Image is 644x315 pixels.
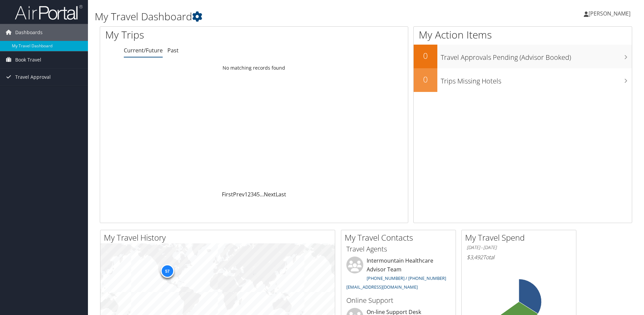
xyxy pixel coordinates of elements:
h1: My Trips [105,28,275,42]
h6: Total [467,253,571,261]
a: Current/Future [124,47,163,54]
h2: 0 [414,74,437,85]
h2: My Travel History [104,232,335,243]
span: [PERSON_NAME] [589,10,630,17]
li: Intermountain Healthcare Advisor Team [343,257,454,293]
h3: Travel Approvals Pending (Advisor Booked) [441,49,632,62]
a: [PERSON_NAME] [584,3,637,24]
h1: My Travel Dashboard [95,9,456,24]
div: 57 [160,264,174,278]
h6: [DATE] - [DATE] [467,244,571,251]
h2: My Travel Spend [465,232,576,243]
a: Prev [233,191,245,198]
a: [EMAIL_ADDRESS][DOMAIN_NAME] [346,284,418,290]
a: 0Trips Missing Hotels [414,68,632,92]
h2: My Travel Contacts [345,232,456,243]
h2: 0 [414,50,437,62]
span: … [260,191,264,198]
a: 5 [257,191,260,198]
img: airportal-logo.png [15,4,83,20]
a: Last [276,191,286,198]
a: Next [264,191,276,198]
h1: My Action Items [414,28,632,42]
a: 3 [251,191,254,198]
a: [PHONE_NUMBER] / [PHONE_NUMBER] [367,275,446,281]
span: Book Travel [15,51,41,68]
a: 0Travel Approvals Pending (Advisor Booked) [414,45,632,68]
a: First [222,191,233,198]
a: 4 [254,191,257,198]
a: 2 [248,191,251,198]
a: Past [167,47,179,54]
span: $3,492 [467,253,483,261]
h3: Trips Missing Hotels [441,73,632,86]
h3: Travel Agents [346,244,451,254]
span: Dashboards [15,24,43,41]
h3: Online Support [346,296,451,305]
a: 1 [245,191,248,198]
td: No matching records found [100,62,408,74]
span: Travel Approval [15,69,51,86]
